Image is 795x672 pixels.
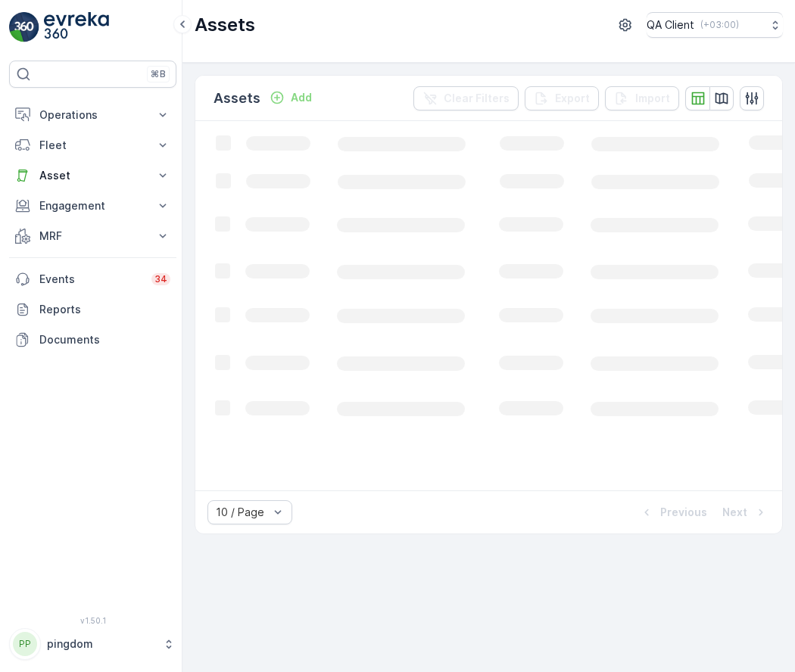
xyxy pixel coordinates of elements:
[39,332,170,347] p: Documents
[9,160,176,191] button: Asset
[9,628,176,660] button: PPpingdom
[9,616,176,625] span: v 1.50.1
[195,13,255,37] p: Assets
[9,12,39,42] img: logo
[151,68,166,80] p: ⌘B
[39,198,146,213] p: Engagement
[9,130,176,160] button: Fleet
[721,503,770,521] button: Next
[9,294,176,325] a: Reports
[214,88,260,109] p: Assets
[722,505,747,520] p: Next
[700,19,739,31] p: ( +03:00 )
[525,86,599,110] button: Export
[647,17,694,33] p: QA Client
[9,221,176,251] button: MRF
[39,107,146,123] p: Operations
[9,325,176,355] a: Documents
[444,91,510,106] p: Clear Filters
[647,12,783,38] button: QA Client(+03:00)
[13,632,37,656] div: PP
[44,12,109,42] img: logo_light-DOdMpM7g.png
[9,264,176,294] a: Events34
[39,168,146,183] p: Asset
[605,86,679,110] button: Import
[635,91,670,106] p: Import
[39,229,146,244] p: MRF
[39,138,146,153] p: Fleet
[9,100,176,130] button: Operations
[39,272,142,287] p: Events
[413,86,519,110] button: Clear Filters
[154,273,167,285] p: 34
[638,503,709,521] button: Previous
[9,191,176,221] button: Engagement
[291,90,312,105] p: Add
[39,302,170,317] p: Reports
[555,91,590,106] p: Export
[263,89,318,107] button: Add
[660,505,707,520] p: Previous
[47,636,155,652] p: pingdom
